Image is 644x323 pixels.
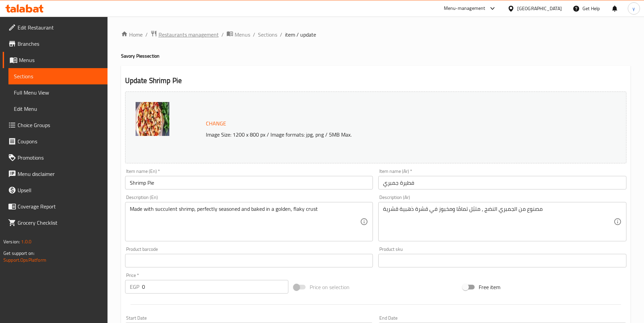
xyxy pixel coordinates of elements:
[3,182,108,198] a: Upsell
[136,102,169,136] img: WhatsApp_Image_20241028_a638663173101381148.jpeg
[383,206,614,238] textarea: مصنوع من الجمبري النضج ، متبّل تمامًا ومخبوز في قشرة ذهبية قشرية
[130,283,139,291] p: EGP
[14,88,102,97] span: Full Menu View
[125,76,626,86] h2: Update Shrimp Pie
[142,280,289,294] input: Please enter price
[203,117,229,130] button: Change
[3,198,108,215] a: Coverage Report
[310,283,350,291] span: Price on selection
[8,68,108,84] a: Sections
[159,31,219,39] span: Restaurants management
[3,117,108,133] a: Choice Groups
[444,4,485,13] div: Menu-management
[19,56,102,64] span: Menus
[3,215,108,231] a: Grocery Checklist
[3,133,108,149] a: Coupons
[18,121,102,129] span: Choice Groups
[3,149,108,166] a: Promotions
[14,105,102,113] span: Edit Menu
[3,256,46,264] a: Support.OpsPlatform
[517,5,562,12] div: [GEOGRAPHIC_DATA]
[3,249,34,258] span: Get support on:
[145,31,148,39] li: /
[3,36,108,52] a: Branches
[21,237,31,246] span: 1.0.0
[3,52,108,68] a: Menus
[226,30,250,39] a: Menus
[221,31,224,39] li: /
[285,31,316,39] span: item / update
[3,237,20,246] span: Version:
[8,84,108,101] a: Full Menu View
[18,219,102,227] span: Grocery Checklist
[378,176,626,189] input: Enter name Ar
[3,19,108,36] a: Edit Restaurant
[8,101,108,117] a: Edit Menu
[253,31,255,39] li: /
[18,186,102,194] span: Upsell
[18,40,102,48] span: Branches
[125,176,373,189] input: Enter name En
[18,23,102,32] span: Edit Restaurant
[121,53,630,59] h4: Savory Pies section
[121,31,143,39] a: Home
[235,31,250,39] span: Menus
[14,72,102,80] span: Sections
[18,202,102,210] span: Coverage Report
[203,130,564,139] p: Image Size: 1200 x 800 px / Image formats: jpg, png / 5MB Max.
[633,5,635,12] span: y
[150,30,219,39] a: Restaurants management
[121,30,630,39] nav: breadcrumb
[3,166,108,182] a: Menu disclaimer
[258,31,277,39] a: Sections
[280,31,282,39] li: /
[18,137,102,145] span: Coupons
[378,254,626,267] input: Please enter product sku
[125,254,373,267] input: Please enter product barcode
[206,119,226,128] span: Change
[18,170,102,178] span: Menu disclaimer
[130,206,360,238] textarea: Made with succulent shrimp, perfectly seasoned and baked in a golden, flaky crust
[479,283,500,291] span: Free item
[18,154,102,162] span: Promotions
